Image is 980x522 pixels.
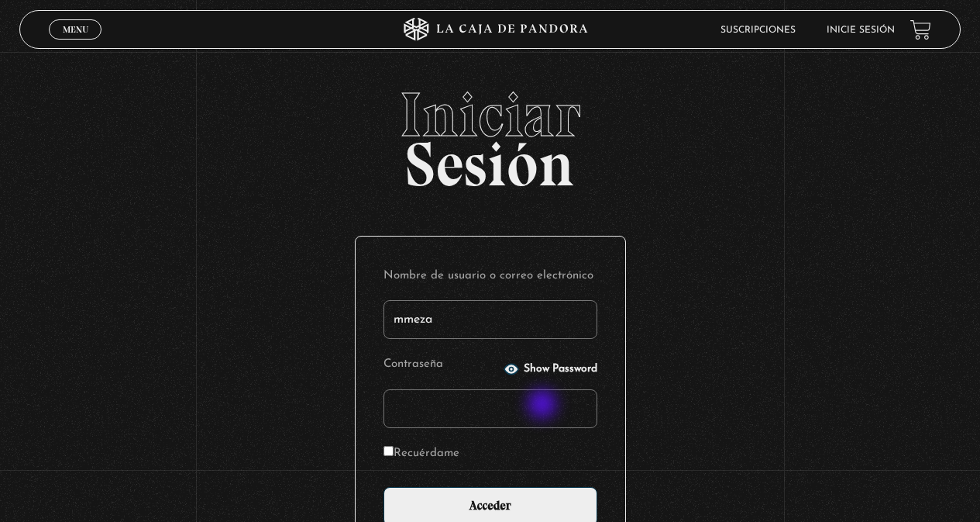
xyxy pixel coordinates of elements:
label: Nombre de usuario o correo electrónico [383,264,597,289]
button: Show Password [504,361,597,377]
span: Show Password [524,364,597,375]
label: Contraseña [383,353,499,377]
a: View your shopping cart [910,19,931,40]
input: Recuérdame [383,446,394,456]
h2: Sesión [19,84,960,183]
span: Iniciar [19,84,960,146]
span: Menu [63,25,88,34]
span: Cerrar [57,38,94,49]
a: Suscripciones [720,26,796,35]
a: Inicie sesión [827,26,895,35]
label: Recuérdame [383,442,459,466]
